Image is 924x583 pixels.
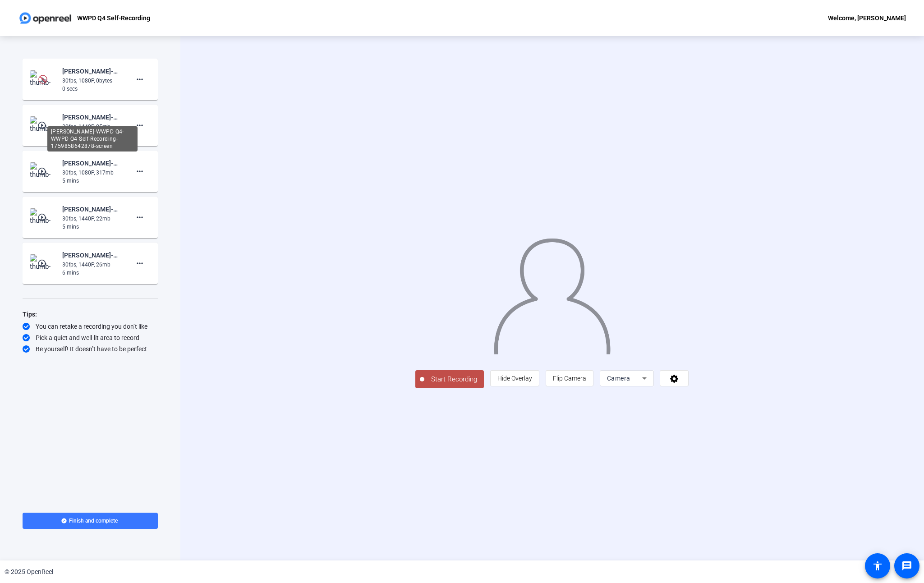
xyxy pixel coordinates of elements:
p: WWPD Q4 Self-Recording [77,13,150,23]
div: 5 mins [62,177,123,185]
img: OpenReel logo [18,9,73,27]
span: Finish and complete [69,517,118,524]
mat-icon: more_horiz [134,212,145,223]
button: Start Recording [415,370,484,388]
div: [PERSON_NAME]-WWPD Q4-WWPD Q4 Self-Recording-1759498846041-screen [62,204,123,215]
div: [PERSON_NAME]-WWPD Q4-WWPD Q4 Self-Recording-1759498846041-webcam [62,158,123,169]
button: Flip Camera [546,370,593,386]
div: 30fps, 1080P, 0bytes [62,77,123,85]
div: 30fps, 1440P, 26mb [62,261,123,269]
img: thumb-nail [30,254,56,272]
mat-icon: accessibility [872,560,883,571]
button: Finish and complete [23,513,158,529]
div: 30fps, 1080P, 317mb [62,169,123,177]
div: Welcome, [PERSON_NAME] [828,13,906,23]
div: 5 mins [62,223,123,231]
mat-icon: message [901,560,912,571]
img: thumb-nail [30,70,56,88]
span: Hide Overlay [497,375,532,382]
mat-icon: more_horiz [134,166,145,177]
span: Start Recording [424,374,484,385]
img: Preview is unavailable [38,75,47,84]
div: You can retake a recording you don’t like [23,322,158,331]
div: Pick a quiet and well-lit area to record [23,333,158,342]
img: thumb-nail [30,162,56,180]
img: thumb-nail [30,116,56,134]
div: 0 secs [62,85,123,93]
div: [PERSON_NAME]-WWPD Q4-WWPD Q4 Self-Recording-1759858642878-screen [47,126,138,151]
mat-icon: play_circle_outline [37,167,48,176]
img: thumb-nail [30,208,56,226]
div: 6 mins [62,269,123,277]
img: overlay [493,231,611,354]
div: Be yourself! It doesn’t have to be perfect [23,344,158,353]
div: © 2025 OpenReel [5,567,53,577]
div: [PERSON_NAME]-WWPD Q4-WWPD Q4 Self-Recording-1759858642878-webcam [62,66,123,77]
div: [PERSON_NAME]-WWPD Q4-WWPD Q4 Self-Recording-1759858642878-screen [62,112,123,123]
mat-icon: play_circle_outline [37,121,48,130]
mat-icon: more_horiz [134,74,145,85]
button: Hide Overlay [490,370,539,386]
span: Camera [607,375,630,382]
div: Tips: [23,309,158,320]
div: 30fps, 1440P, 22mb [62,215,123,223]
mat-icon: play_circle_outline [37,213,48,222]
mat-icon: play_circle_outline [37,259,48,268]
span: Flip Camera [553,375,586,382]
mat-icon: more_horiz [134,120,145,131]
mat-icon: more_horiz [134,258,145,269]
div: [PERSON_NAME]-WWPD Q4-WWPD Q4 Self-Recording-1758826366197-screen [62,250,123,261]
